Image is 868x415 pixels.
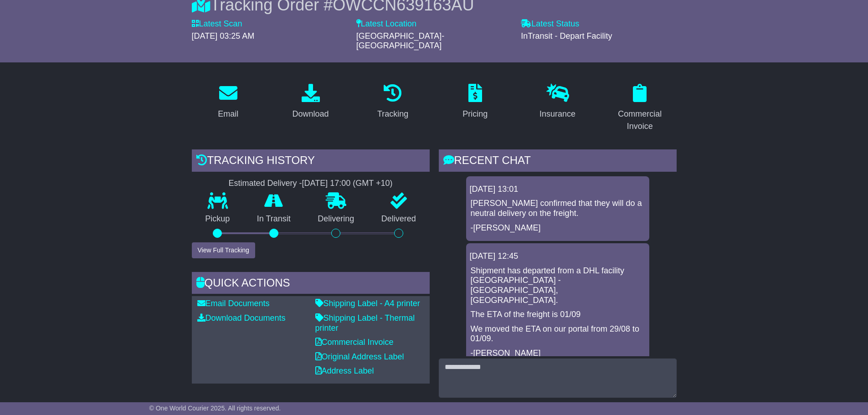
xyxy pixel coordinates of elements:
span: [DATE] 03:25 AM [192,31,255,41]
p: [PERSON_NAME] confirmed that they will do a neutral delivery on the freight. [471,199,645,218]
a: Shipping Label - A4 printer [315,299,420,308]
a: Commercial Invoice [603,81,677,136]
a: Download Documents [197,313,286,323]
a: Original Address Label [315,352,404,361]
a: Shipping Label - Thermal printer [315,313,415,333]
div: [DATE] 13:01 [470,184,646,195]
div: Tracking history [192,149,430,174]
div: Tracking [377,108,408,120]
div: RECENT CHAT [439,149,677,174]
a: Email [212,81,244,123]
p: Pickup [192,214,244,224]
div: Commercial Invoice [609,108,671,133]
p: The ETA of the freight is 01/09 [471,310,645,320]
label: Latest Location [356,19,416,29]
a: Download [286,81,334,123]
button: View Full Tracking [192,242,255,258]
a: Pricing [457,81,493,123]
p: We moved the ETA on our portal from 29/08 to 01/09. [471,324,645,344]
a: Address Label [315,366,374,375]
p: Shipment has departed from a DHL facility [GEOGRAPHIC_DATA] - [GEOGRAPHIC_DATA], [GEOGRAPHIC_DATA]. [471,266,645,305]
div: [DATE] 12:45 [470,251,646,261]
a: Email Documents [197,299,270,308]
span: InTransit - Depart Facility [521,31,612,41]
label: Latest Scan [192,19,242,29]
p: Delivered [368,214,430,224]
label: Latest Status [521,19,579,29]
a: Commercial Invoice [315,338,394,347]
div: Quick Actions [192,272,430,297]
p: Delivering [304,214,368,224]
span: [GEOGRAPHIC_DATA]-[GEOGRAPHIC_DATA] [356,31,444,51]
div: Pricing [462,108,488,120]
span: © One World Courier 2025. All rights reserved. [149,405,281,412]
div: Download [292,108,329,120]
div: [DATE] 17:00 (GMT +10) [302,179,393,189]
div: Estimated Delivery - [192,179,430,189]
div: Insurance [539,108,575,120]
p: In Transit [243,214,304,224]
p: -[PERSON_NAME] [471,223,645,233]
div: Email [218,108,238,120]
a: Tracking [371,81,414,123]
a: Insurance [534,81,581,123]
p: -[PERSON_NAME] [471,348,645,359]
